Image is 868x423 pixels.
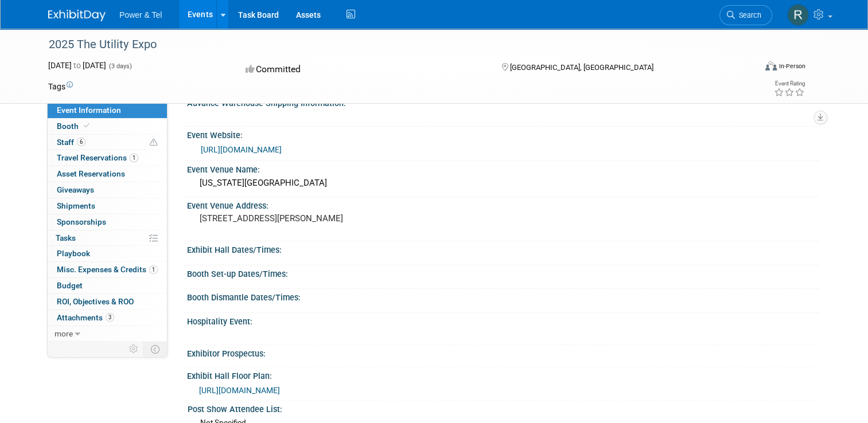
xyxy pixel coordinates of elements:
[48,61,106,70] span: [DATE] [DATE]
[187,127,820,141] div: Event Website:
[787,4,809,26] img: Robert Zuzek
[719,5,772,25] a: Search
[48,119,167,134] a: Booth
[187,265,820,280] div: Booth Set-up Dates/Times:
[57,138,85,147] span: Staff
[57,265,158,274] span: Misc. Expenses & Credits
[45,34,741,55] div: 2025 The Utility Expo
[48,294,167,310] a: ROI, Objectives & ROO
[150,138,158,148] span: Potential Scheduling Conflict -- at least one attendee is tagged in another overlapping event.
[187,345,820,359] div: Exhibitor Prospectus:
[187,289,820,303] div: Booth Dismantle Dates/Times:
[48,182,167,198] a: Giveaways
[57,201,95,210] span: Shipments
[694,60,805,77] div: Event Format
[199,386,280,395] a: [URL][DOMAIN_NAME]
[779,62,805,70] div: In-Person
[48,310,167,326] a: Attachments3
[57,297,134,306] span: ROI, Objectives & ROO
[84,123,89,129] i: Booth reservation complete
[144,342,168,357] td: Toggle Event Tabs
[187,241,820,256] div: Exhibit Hall Dates/Times:
[48,103,167,118] a: Event Information
[187,161,820,175] div: Event Venue Name:
[57,217,106,226] span: Sponsorships
[56,233,76,242] span: Tasks
[149,265,158,274] span: 1
[48,214,167,230] a: Sponsorships
[55,329,73,338] span: more
[57,249,90,258] span: Playbook
[57,313,114,322] span: Attachments
[48,278,167,293] a: Budget
[48,81,73,92] td: Tags
[188,401,815,415] div: Post Show Attendee List:
[77,138,85,146] span: 6
[48,262,167,277] a: Misc. Expenses & Credits1
[130,154,138,162] span: 1
[774,81,805,87] div: Event Rating
[242,60,483,80] div: Committed
[124,342,144,357] td: Personalize Event Tab Strip
[57,105,121,115] span: Event Information
[187,367,820,382] div: Exhibit Hall Floor Plan:
[510,63,653,72] span: [GEOGRAPHIC_DATA], [GEOGRAPHIC_DATA]
[48,326,167,342] a: more
[57,169,125,178] span: Asset Reservations
[106,313,114,322] span: 3
[48,150,167,166] a: Travel Reservations1
[57,122,92,131] span: Booth
[187,197,820,211] div: Event Venue Address:
[765,61,777,70] img: Format-Inperson.png
[201,145,282,154] a: [URL][DOMAIN_NAME]
[48,135,167,150] a: Staff6
[48,198,167,214] a: Shipments
[108,62,132,70] span: (3 days)
[196,174,811,192] div: [US_STATE][GEOGRAPHIC_DATA]
[57,281,83,290] span: Budget
[200,213,438,224] pre: [STREET_ADDRESS][PERSON_NAME]
[48,10,106,21] img: ExhibitDay
[48,230,167,246] a: Tasks
[735,11,761,19] span: Search
[57,185,94,194] span: Giveaways
[48,166,167,182] a: Asset Reservations
[72,61,83,70] span: to
[57,153,138,162] span: Travel Reservations
[48,246,167,261] a: Playbook
[119,10,162,19] span: Power & Tel
[187,313,820,327] div: Hospitality Event:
